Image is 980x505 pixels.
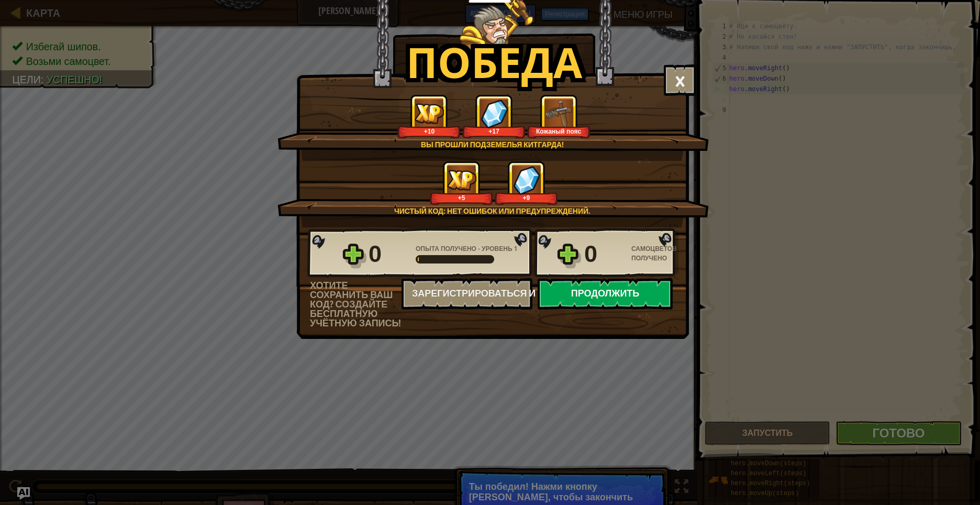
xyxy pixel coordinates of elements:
img: Опыта получено [447,170,476,190]
img: Самоцветов получено [481,99,508,128]
span: 1 [514,244,517,253]
h1: Победа [406,39,582,85]
div: +5 [432,194,491,202]
div: 0 [584,237,625,271]
button: Зарегистрироваться и сохранить [402,278,532,310]
div: - [416,244,517,254]
div: +17 [464,127,524,135]
div: 0 [369,237,409,271]
div: +10 [399,127,459,135]
span: Опыта получено [416,244,478,253]
div: Самоцветов получено [631,244,678,263]
img: Опыта получено [415,103,444,124]
div: +9 [497,194,556,202]
button: Продолжить [538,278,673,310]
span: Уровень [480,244,514,253]
button: × [664,64,696,96]
img: Новый предмет [544,99,573,128]
div: Хотите сохранить ваш код? Создайте бесплатную учётную запись! [310,281,402,328]
div: Кожаный пояс [529,127,588,135]
div: Вы прошли Подземелья Китгарда! [327,139,658,150]
img: Самоцветов получено [513,166,540,194]
div: Чистый код: нет ошибок или предупреждений. [327,206,658,216]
